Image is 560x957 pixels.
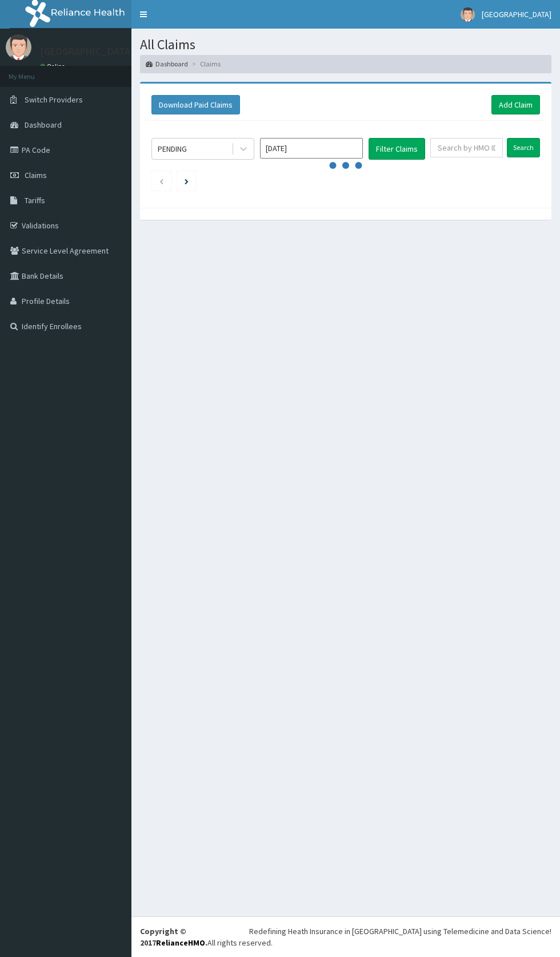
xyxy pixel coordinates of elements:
[140,37,551,52] h1: All Claims
[461,7,475,22] img: User Image
[146,59,188,69] a: Dashboard
[151,95,240,114] button: Download Paid Claims
[189,59,221,69] li: Claims
[329,148,363,183] svg: audio-loading
[430,138,503,157] input: Search by HMO ID
[156,938,205,948] a: RelianceHMO
[159,176,164,186] a: Previous page
[507,138,540,157] input: Search
[482,9,551,19] span: [GEOGRAPHIC_DATA]
[25,120,62,130] span: Dashboard
[131,916,560,957] footer: All rights reserved.
[185,176,189,186] a: Next page
[249,926,551,937] div: Redefining Heath Insurance in [GEOGRAPHIC_DATA] using Telemedicine and Data Science!
[40,62,67,70] a: Online
[140,926,207,948] strong: Copyright © 2017 .
[25,170,47,180] span: Claims
[25,94,83,105] span: Switch Providers
[6,34,31,60] img: User Image
[158,143,187,155] div: PENDING
[25,195,45,205] span: Tariffs
[491,95,540,114] a: Add Claim
[40,46,134,57] p: [GEOGRAPHIC_DATA]
[260,138,363,159] input: Select Month and Year
[369,138,425,160] button: Filter Claims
